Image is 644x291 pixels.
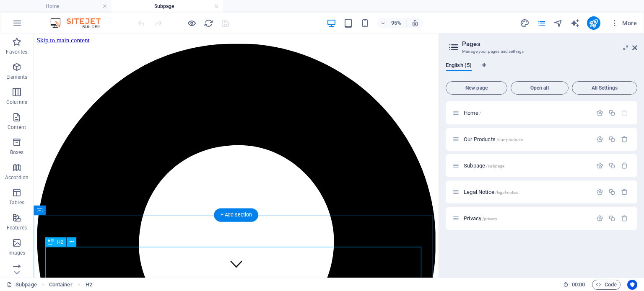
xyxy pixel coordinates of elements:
[576,85,634,90] span: All Settings
[621,136,628,143] div: Remove
[462,40,637,48] h2: Pages
[610,19,637,27] span: More
[10,149,24,156] p: Boxes
[86,280,92,290] span: Click to select. Double-click to edit
[608,136,615,143] div: Duplicate
[592,280,621,290] button: Code
[446,81,507,95] button: New page
[570,18,580,28] button: text_generator
[596,162,603,169] div: Settings
[482,216,497,221] span: /privacy
[57,239,63,244] span: H2
[449,85,504,90] span: New page
[461,216,592,221] div: Privacy/privacy
[214,208,258,221] div: + Add section
[572,81,637,95] button: All Settings
[464,215,497,221] span: Click to open page
[462,48,621,55] h3: Manage your pages and settings
[627,280,637,290] button: Usercentrics
[7,280,37,290] a: Click to cancel selection. Double-click to open Pages
[570,18,580,28] i: AI Writer
[511,81,569,95] button: Open all
[520,18,530,28] button: design
[596,109,603,116] div: Settings
[48,18,111,28] img: Editor Logo
[6,49,27,55] p: Favorites
[621,162,628,169] div: Remove
[621,188,628,196] div: Remove
[461,110,592,116] div: Home/
[486,164,504,168] span: /subpage
[587,16,600,30] button: publish
[464,136,523,142] span: Click to open page
[596,215,603,222] div: Settings
[49,280,92,290] nav: breadcrumb
[572,280,585,290] span: 00 00
[187,18,197,28] button: Click here to leave preview mode and continue editing
[479,111,481,116] span: /
[553,18,563,28] i: Navigator
[6,74,28,80] p: Elements
[8,124,26,131] p: Content
[553,18,563,28] button: navigator
[203,18,213,28] button: reload
[461,163,592,168] div: Subpage/subpage
[464,189,518,195] span: Click to open page
[496,137,523,142] span: /our-products
[537,18,547,28] button: pages
[495,190,519,195] span: /legal-notice
[514,85,565,90] span: Open all
[461,136,592,142] div: Our Products/our-products
[49,280,73,290] span: Click to select. Double-click to edit
[596,188,603,196] div: Settings
[390,18,403,28] h6: 95%
[608,162,615,169] div: Duplicate
[204,18,213,28] i: Reload page
[5,174,29,181] p: Accordion
[3,3,59,10] a: Skip to main content
[608,215,615,222] div: Duplicate
[464,110,481,116] span: Home
[621,215,628,222] div: Remove
[537,18,546,28] i: Pages (Ctrl+Alt+S)
[520,18,530,28] i: Design (Ctrl+Alt+Y)
[112,2,223,11] h4: Subpage
[6,99,27,106] p: Columns
[563,280,585,290] h6: Session time
[446,60,472,72] span: English (5)
[9,199,24,206] p: Tables
[589,18,598,28] i: Publish
[608,109,615,116] div: Duplicate
[7,224,27,231] p: Features
[461,189,592,195] div: Legal Notice/legal-notice
[596,136,603,143] div: Settings
[464,162,504,169] span: Click to open page
[607,16,640,30] button: More
[8,250,26,256] p: Images
[377,18,407,28] button: 95%
[446,62,637,78] div: Language Tabs
[578,281,579,288] span: :
[621,109,628,116] div: The startpage cannot be deleted
[596,280,617,290] span: Code
[411,19,419,27] i: On resize automatically adjust zoom level to fit chosen device.
[608,188,615,196] div: Duplicate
